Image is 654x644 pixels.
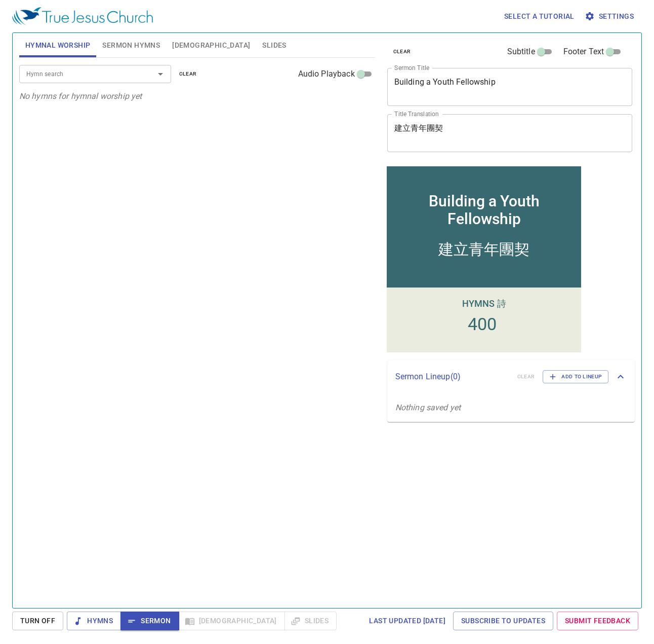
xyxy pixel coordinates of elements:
button: Sermon [120,612,179,630]
span: [DEMOGRAPHIC_DATA] [172,39,250,52]
a: Submit Feedback [557,612,638,630]
a: Last updated [DATE] [365,612,449,630]
span: Sermon Hymns [102,39,160,52]
p: Sermon Lineup ( 0 ) [395,371,509,383]
span: Hymns [75,615,113,627]
span: Select a tutorial [504,10,575,23]
textarea: 建立青年團契 [394,123,626,142]
i: No hymns for hymnal worship yet [19,91,142,101]
iframe: from-child [383,163,585,356]
span: Audio Playback [298,68,355,80]
span: clear [393,47,411,56]
span: Submit Feedback [565,615,630,627]
span: Turn Off [20,615,55,627]
button: Select a tutorial [500,7,579,26]
button: Settings [583,7,638,26]
button: clear [173,68,203,80]
img: True Jesus Church [12,7,153,25]
span: Settings [587,10,634,23]
textarea: Building a Youth Fellowship [394,77,626,96]
span: Add to Lineup [549,372,602,381]
div: Sermon Lineup(0)clearAdd to Lineup [387,360,635,393]
span: Hymnal Worship [25,39,91,52]
button: Open [153,67,168,81]
span: clear [179,69,197,79]
i: Nothing saved yet [395,403,461,412]
a: Subscribe to Updates [453,612,553,630]
span: Slides [262,39,286,52]
button: Add to Lineup [543,370,608,383]
button: Hymns [67,612,121,630]
button: clear [387,46,417,58]
span: Footer Text [563,46,604,58]
span: Subscribe to Updates [461,615,545,627]
span: Last updated [DATE] [369,615,445,627]
button: Turn Off [12,612,63,630]
span: Subtitle [507,46,535,58]
span: Sermon [129,615,171,627]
